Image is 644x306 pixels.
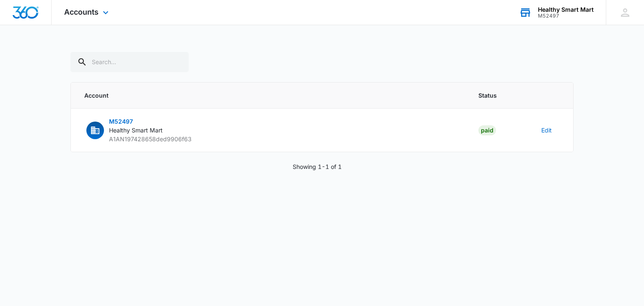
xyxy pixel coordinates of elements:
[70,52,189,72] input: Search...
[478,91,521,100] span: Status
[538,6,594,13] div: account name
[109,135,192,143] span: A1AN197428658ded9906f63
[541,126,552,135] button: Edit
[64,8,99,16] span: Accounts
[538,13,594,19] div: account id
[109,127,163,134] span: Healthy Smart Mart
[293,162,342,171] p: Showing 1-1 of 1
[84,91,458,100] span: Account
[109,118,133,125] span: M52497
[478,125,496,135] div: Paid
[84,117,192,143] button: M52497Healthy Smart MartA1AN197428658ded9906f63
